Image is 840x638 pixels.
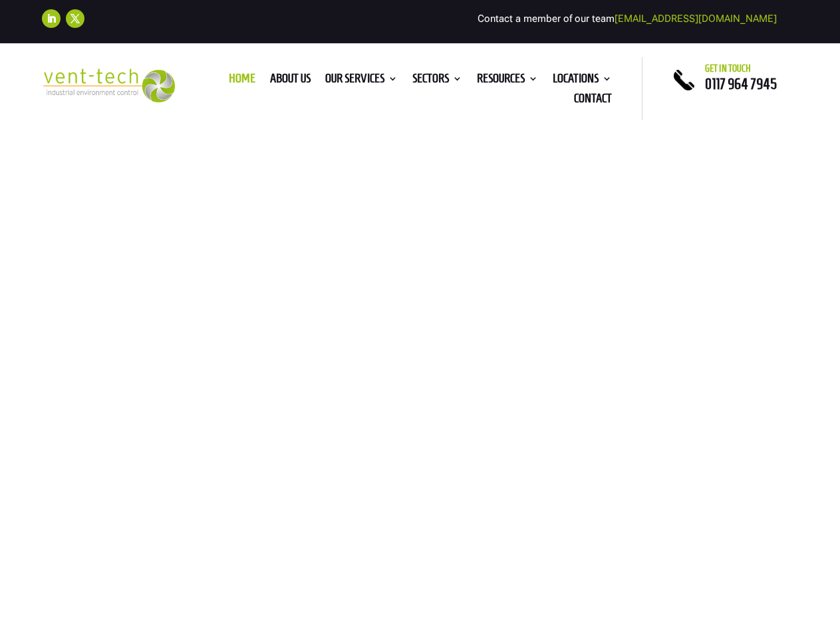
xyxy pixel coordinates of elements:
a: Home [229,74,255,88]
a: [EMAIL_ADDRESS][DOMAIN_NAME] [615,13,777,25]
a: About us [270,74,311,88]
a: Follow on LinkedIn [42,9,61,28]
a: Resources [477,74,538,88]
a: Our Services [325,74,398,88]
a: Follow on X [66,9,84,28]
span: Contact a member of our team [478,13,777,25]
a: Contact [574,94,612,108]
img: 2023-09-27T08_35_16.549ZVENT-TECH---Clear-background [42,68,175,102]
a: Sectors [412,74,462,88]
span: Get in touch [705,63,751,74]
a: 0117 964 7945 [705,76,777,92]
a: Locations [553,74,612,88]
